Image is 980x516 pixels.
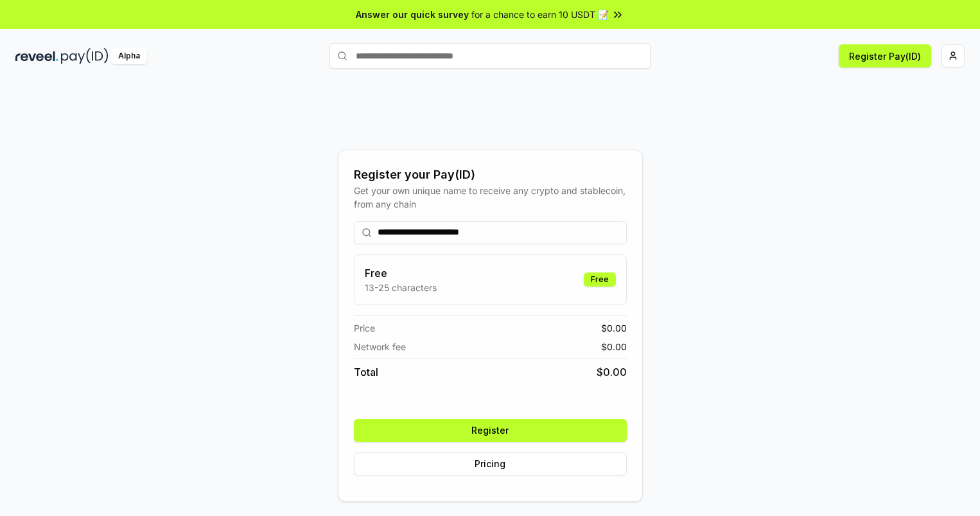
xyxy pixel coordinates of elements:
[601,340,627,353] span: $ 0.00
[471,8,609,21] span: for a chance to earn 10 USDT 📝
[15,48,58,64] img: reveel_dark
[584,272,616,287] div: Free
[354,364,378,380] span: Total
[354,340,406,353] span: Network fee
[365,281,437,294] p: 13-25 characters
[354,184,627,211] div: Get your own unique name to receive any crypto and stablecoin, from any chain
[354,166,627,184] div: Register your Pay(ID)
[356,8,469,21] span: Answer our quick survey
[365,265,437,281] h3: Free
[601,321,627,335] span: $ 0.00
[354,419,627,442] button: Register
[839,44,931,67] button: Register Pay(ID)
[61,48,109,64] img: pay_id
[597,364,627,380] span: $ 0.00
[354,321,375,335] span: Price
[111,48,147,64] div: Alpha
[354,452,627,476] button: Pricing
